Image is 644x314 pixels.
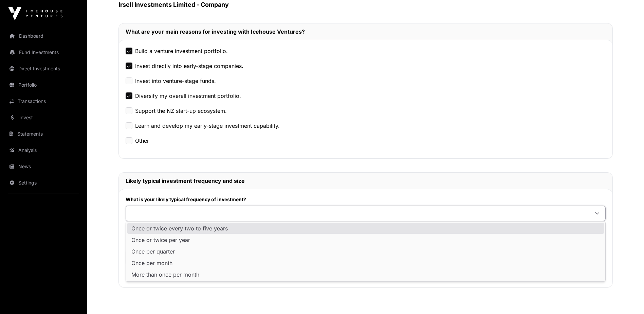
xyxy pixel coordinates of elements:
a: Direct Investments [5,61,81,76]
label: Diversify my overall investment portfolio. [135,92,241,100]
span: Once per month [131,260,172,266]
h2: Likely typical investment frequency and size [126,177,606,185]
h2: What are your main reasons for investing with Icehouse Ventures? [126,28,606,36]
label: Other [135,137,149,145]
label: Invest directly into early-stage companies. [135,62,243,70]
li: Once per quarter [127,246,604,257]
span: Once or twice every two to five years [131,226,228,231]
a: Portfolio [5,77,81,92]
iframe: Chat Widget [610,281,644,314]
a: Fund Investments [5,45,81,60]
label: Support the NZ start-up ecosystem. [135,107,227,115]
label: What is your likely typical frequency of investment? [126,196,606,203]
span: More than once per month [131,272,199,277]
span: Once or twice per year [131,237,190,243]
li: Once per month [127,258,604,268]
img: Icehouse Ventures Logo [8,7,62,20]
a: Dashboard [5,29,81,43]
a: Analysis [5,143,81,158]
a: Transactions [5,94,81,109]
a: Invest [5,110,81,125]
a: News [5,159,81,174]
label: Learn and develop my early-stage investment capability. [135,122,280,130]
a: Statements [5,126,81,141]
a: Settings [5,175,81,190]
label: Build a venture investment portfolio. [135,47,228,55]
li: Once or twice per year [127,234,604,245]
li: More than once per month [127,269,604,280]
span: Once per quarter [131,249,175,254]
li: Once or twice every two to five years [127,223,604,234]
label: Invest into venture-stage funds. [135,77,216,85]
